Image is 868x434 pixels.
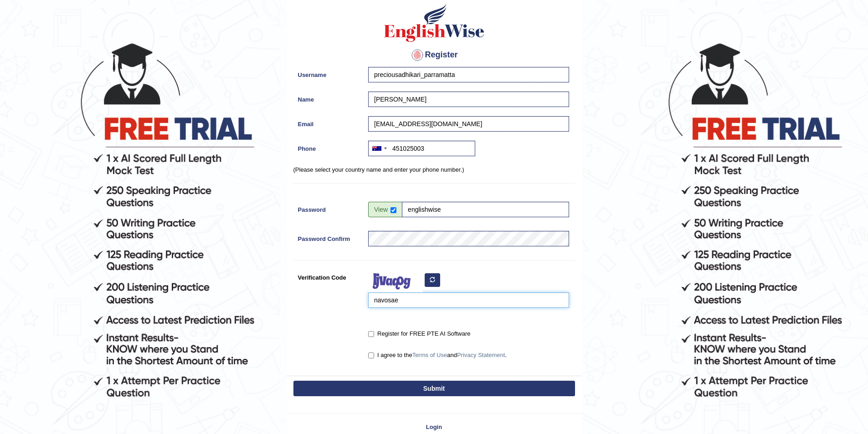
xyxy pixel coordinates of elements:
[293,92,364,104] label: Name
[390,207,396,213] input: Show/Hide Password
[293,202,364,214] label: Password
[369,141,390,156] div: Australia: +61
[382,2,486,43] img: Logo of English Wise create a new account for intelligent practice with AI
[412,352,447,358] a: Terms of Use
[368,352,374,358] input: I agree to theTerms of UseandPrivacy Statement.
[293,141,364,153] label: Phone
[293,381,575,396] button: Submit
[293,231,364,243] label: Password Confirm
[368,331,374,337] input: Register for FREE PTE AI Software
[368,351,507,360] label: I agree to the and .
[293,48,575,62] h4: Register
[368,141,475,156] input: +61 412 345 678
[287,423,582,431] a: Login
[368,329,470,338] label: Register for FREE PTE AI Software
[293,116,364,128] label: Email
[293,270,364,282] label: Verification Code
[293,67,364,79] label: Username
[293,165,575,174] p: (Please select your country name and enter your phone number.)
[457,352,505,358] a: Privacy Statement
